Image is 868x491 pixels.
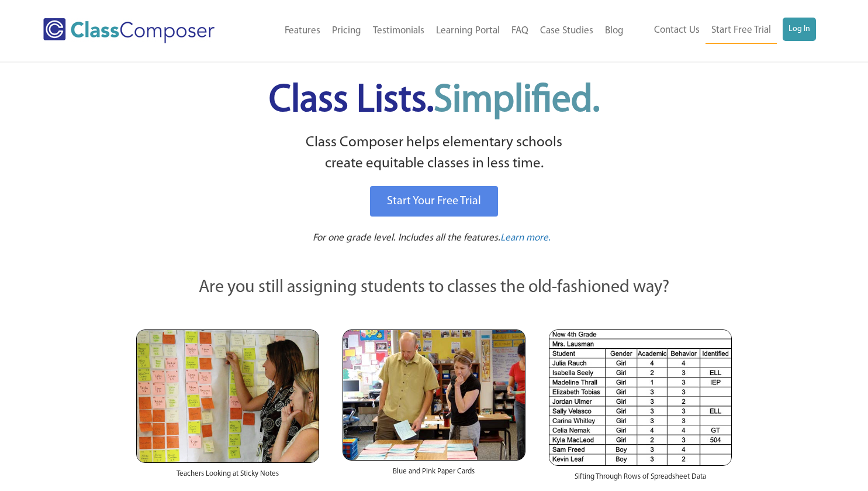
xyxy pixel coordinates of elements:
a: Contact Us [648,18,706,43]
a: Start Free Trial [706,18,777,44]
p: Class Composer helps elementary schools create equitable classes in less time. [134,132,734,175]
nav: Header Menu [630,18,816,44]
img: Blue and Pink Paper Cards [343,329,525,460]
a: Case Studies [534,18,599,44]
a: Learning Portal [430,18,506,44]
div: Blue and Pink Paper Cards [343,461,525,489]
a: Start Your Free Trial [370,186,498,217]
img: Teachers Looking at Sticky Notes [136,329,319,463]
p: Are you still assigning students to classes the old-fashioned way? [136,275,732,301]
a: Features [279,18,326,44]
a: Testimonials [367,18,430,44]
a: Log In [783,18,816,41]
img: Spreadsheets [549,329,732,466]
span: For one grade level. Includes all the features. [313,233,500,243]
span: Learn more. [500,233,551,243]
span: Class Lists. [269,82,600,120]
div: Teachers Looking at Sticky Notes [136,463,319,491]
img: Class Composer [43,18,215,43]
a: FAQ [506,18,534,44]
span: Simplified. [434,82,600,120]
nav: Header Menu [247,18,629,44]
a: Blog [599,18,630,44]
a: Pricing [326,18,367,44]
a: Learn more. [500,231,551,246]
span: Start Your Free Trial [387,195,481,207]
